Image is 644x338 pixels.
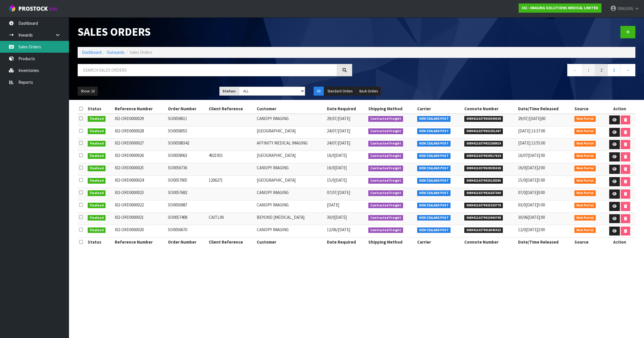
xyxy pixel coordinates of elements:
td: I02-ORD0000026 [113,151,166,163]
td: CAITLIN [207,212,256,225]
span: 00894210379933590538 [464,116,503,122]
span: 00894210379929138386 [464,178,503,184]
span: 00894210379932268919 [464,141,503,147]
th: Date/Time Released [517,237,573,246]
td: SO0058063 [166,151,207,163]
span: Contracted Freight [368,153,403,159]
span: Web Portal [574,141,596,147]
h1: Sales Orders [78,26,352,38]
th: Client Reference [207,104,256,113]
th: Source [573,104,604,113]
span: 03/0[DATE]5:00 [518,202,545,208]
span: Contracted Freight [368,227,403,233]
td: I02-ORD0000028 [113,126,166,138]
span: Contracted Freight [368,116,403,122]
span: 16/0[DATE] [327,153,347,158]
td: SO0056987 [166,200,207,213]
img: cube-alt.png [9,5,16,12]
a: Dashboard [82,50,101,55]
span: Web Portal [574,203,596,208]
span: NEW ZEALAND POST [417,166,451,171]
td: I02-ORD0000029 [113,114,166,126]
td: CANOPY IMAGING [255,163,325,176]
th: Source [573,237,604,246]
span: Contracted Freight [368,141,403,147]
td: [GEOGRAPHIC_DATA] [255,126,325,138]
span: 00894210379918045923 [464,227,503,233]
nav: Page navigation [361,64,635,78]
td: I02-ORD0000027 [113,138,166,151]
span: Finalised [88,128,106,134]
span: Web Portal [574,128,596,134]
td: 4021931 [207,151,256,163]
span: Finalised [88,190,106,196]
th: Date/Time Released [517,104,573,113]
span: ProStock [18,5,48,12]
button: All [314,87,324,96]
th: Customer [255,237,325,246]
span: Finalised [88,203,106,208]
th: Status [86,237,113,246]
strong: Status: [223,89,236,94]
td: I02-ORD0000022 [113,200,166,213]
span: 07/0[DATE]0:00 [518,190,545,195]
span: 00894210379925320778 [464,203,503,208]
span: [DATE] 13:55:00 [518,140,545,146]
th: Reference Number [113,237,166,246]
td: SO0057408 [166,212,207,225]
span: 29/07/[DATE] [327,116,350,121]
td: SO0058055 [166,126,207,138]
span: NEW ZEALAND POST [417,116,451,122]
span: 00894210379926267300 [464,190,503,196]
td: BEYOND [MEDICAL_DATA] [255,212,325,225]
td: CANOPY IMAGING [255,188,325,200]
span: IMAGING [618,6,633,11]
td: SO0057905 [166,176,207,188]
span: Web Portal [574,190,596,196]
span: 00894210379923900798 [464,215,503,221]
span: Contracted Freight [368,128,403,134]
th: Shipping Method [367,104,416,113]
td: [GEOGRAPHIC_DATA] [255,176,325,188]
span: Finalised [88,215,106,221]
input: Search sales orders [78,64,337,76]
td: SO0057682 [166,188,207,200]
th: Shipping Method [367,237,416,246]
td: I02-ORD0000025 [113,163,166,176]
td: SO00588342 [166,138,207,151]
td: I02-ORD0000021 [113,212,166,225]
strong: I02 - IMAGING SOLUTIONS MEDICAL LIMITED [522,5,598,10]
span: Web Portal [574,227,596,233]
span: 15/0[DATE] [327,177,347,183]
span: NEW ZEALAND POST [417,141,451,147]
span: Contracted Freight [368,215,403,221]
a: Outwards [107,50,124,55]
td: SO0056736 [166,163,207,176]
span: NEW ZEALAND POST [417,203,451,208]
span: Contracted Freight [368,178,403,184]
span: 16/07[DATE]:00 [518,153,545,158]
span: Web Portal [574,153,596,159]
a: 2 [595,64,608,76]
th: Connote Number [463,104,517,113]
td: I02-ORD0000020 [113,225,166,237]
small: WMS [49,6,58,12]
span: Finalised [88,153,106,159]
span: [DATE] 13:37:00 [518,128,545,134]
span: Finalised [88,166,106,171]
th: Customer [255,104,325,113]
span: 24/07/[DATE] [327,128,350,134]
span: Finalised [88,116,106,122]
span: 00894210379929517624 [464,153,503,159]
span: Finalised [88,141,106,147]
span: Web Portal [574,178,596,184]
button: Show: 10 [78,87,98,96]
td: AFFINITY MEDICAL IMAGING [255,138,325,151]
td: 1206271 [207,176,256,188]
span: 15/0[DATE]5:00 [518,177,545,183]
span: Sales Orders [130,50,152,55]
span: 24/07/[DATE] [327,140,350,146]
th: Date Required [325,104,367,113]
td: CANOPY IMAGING [255,200,325,213]
a: ← [567,64,582,76]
